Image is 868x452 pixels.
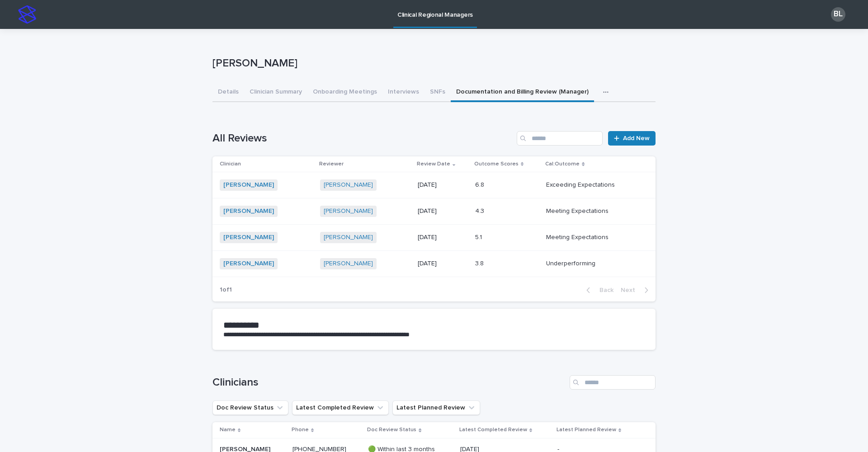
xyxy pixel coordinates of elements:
button: Interviews [382,83,425,102]
a: [PERSON_NAME] [324,234,373,241]
a: [PERSON_NAME] [223,207,274,215]
a: [PERSON_NAME] [223,260,274,268]
button: Latest Completed Review [292,400,389,415]
p: [DATE] [418,234,467,241]
button: Details [212,83,244,102]
input: Search [517,131,603,146]
p: Latest Planned Review [557,425,616,435]
p: Outcome Scores [474,159,519,169]
a: [PERSON_NAME] [324,207,373,215]
p: Exceeding Expectations [546,179,617,189]
button: Doc Review Status [212,400,288,415]
p: Review Date [417,159,450,169]
span: Back [594,287,613,293]
p: Cal:Outcome [545,159,580,169]
p: Reviewer [319,159,344,169]
p: Clinician [220,159,241,169]
tr: [PERSON_NAME] [PERSON_NAME] [DATE]3.83.8 UnderperformingUnderperforming [212,250,656,277]
p: Latest Completed Review [459,425,527,435]
button: Back [579,286,617,294]
p: [DATE] [418,260,467,268]
div: BL [831,7,845,22]
button: Latest Planned Review [392,400,480,415]
button: Documentation and Billing Review (Manager) [451,83,594,102]
button: Clinician Summary [244,83,307,102]
a: [PERSON_NAME] [324,181,373,189]
p: 1 of 1 [212,279,239,301]
span: Next [621,287,641,293]
input: Search [570,375,656,390]
p: Doc Review Status [367,425,416,435]
button: SNFs [425,83,451,102]
p: Meeting Expectations [546,206,610,215]
p: [DATE] [418,207,467,215]
button: Next [617,286,656,294]
tr: [PERSON_NAME] [PERSON_NAME] [DATE]4.34.3 Meeting ExpectationsMeeting Expectations [212,198,656,225]
h1: All Reviews [212,132,513,145]
p: Underperforming [546,258,597,268]
tr: [PERSON_NAME] [PERSON_NAME] [DATE]5.15.1 Meeting ExpectationsMeeting Expectations [212,224,656,250]
button: Onboarding Meetings [307,83,382,102]
p: 5.1 [475,232,484,241]
span: Add New [623,135,650,141]
p: Phone [292,425,309,435]
p: 3.8 [475,258,486,268]
a: [PERSON_NAME] [324,260,373,268]
p: Name [220,425,236,435]
a: Add New [608,131,656,146]
p: 6.8 [475,179,486,189]
tr: [PERSON_NAME] [PERSON_NAME] [DATE]6.86.8 Exceeding ExpectationsExceeding Expectations [212,172,656,198]
h1: Clinicians [212,376,566,389]
img: stacker-logo-s-only.png [18,5,36,24]
a: [PERSON_NAME] [223,234,274,241]
p: Meeting Expectations [546,232,610,241]
p: [DATE] [418,181,467,189]
p: [PERSON_NAME] [212,57,652,70]
a: [PERSON_NAME] [223,181,274,189]
p: 4.3 [475,206,486,215]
